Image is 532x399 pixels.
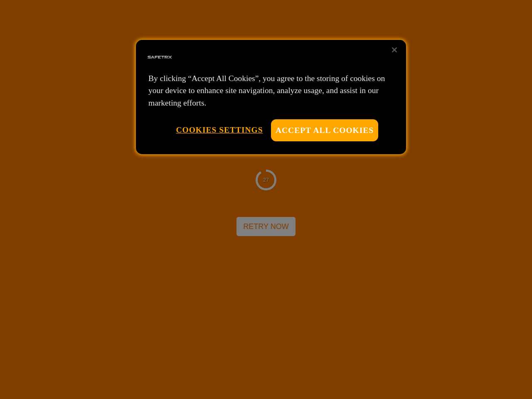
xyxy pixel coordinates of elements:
div: Privacy [136,40,406,154]
button: Accept All Cookies [271,119,378,141]
button: Close [385,41,404,59]
p: By clicking “Accept All Cookies”, you agree to the storing of cookies on your device to enhance s... [148,72,394,109]
img: Safe Tracks [146,44,173,71]
button: Cookies Settings [176,119,263,140]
